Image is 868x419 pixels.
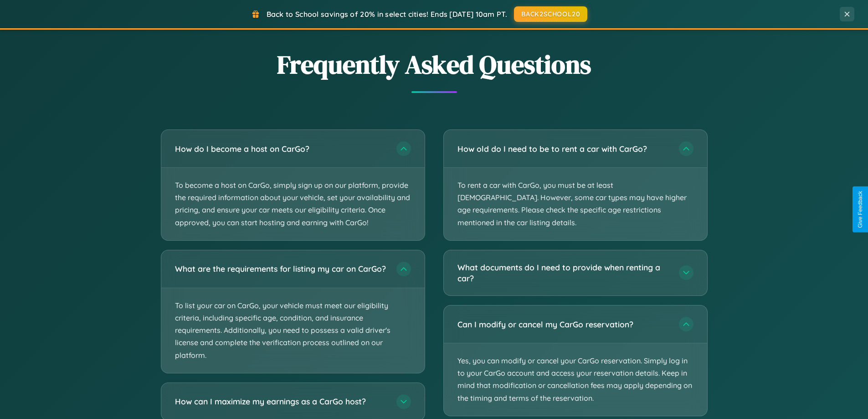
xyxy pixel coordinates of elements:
[457,319,670,330] h3: Can I modify or cancel my CarGo reservation?
[161,288,425,373] p: To list your car on CarGo, your vehicle must meet our eligibility criteria, including specific ag...
[161,47,708,82] h2: Frequently Asked Questions
[444,343,707,416] p: Yes, you can modify or cancel your CarGo reservation. Simply log in to your CarGo account and acc...
[161,168,425,240] p: To become a host on CarGo, simply sign up on our platform, provide the required information about...
[857,191,863,228] div: Give Feedback
[175,263,387,274] h3: What are the requirements for listing my car on CarGo?
[514,6,587,22] button: BACK2SCHOOL20
[175,143,387,155] h3: How do I become a host on CarGo?
[457,262,670,284] h3: What documents do I need to provide when renting a car?
[457,143,670,155] h3: How old do I need to be to rent a car with CarGo?
[444,168,707,240] p: To rent a car with CarGo, you must be at least [DEMOGRAPHIC_DATA]. However, some car types may ha...
[175,396,387,407] h3: How can I maximize my earnings as a CarGo host?
[267,10,507,19] span: Back to School savings of 20% in select cities! Ends [DATE] 10am PT.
